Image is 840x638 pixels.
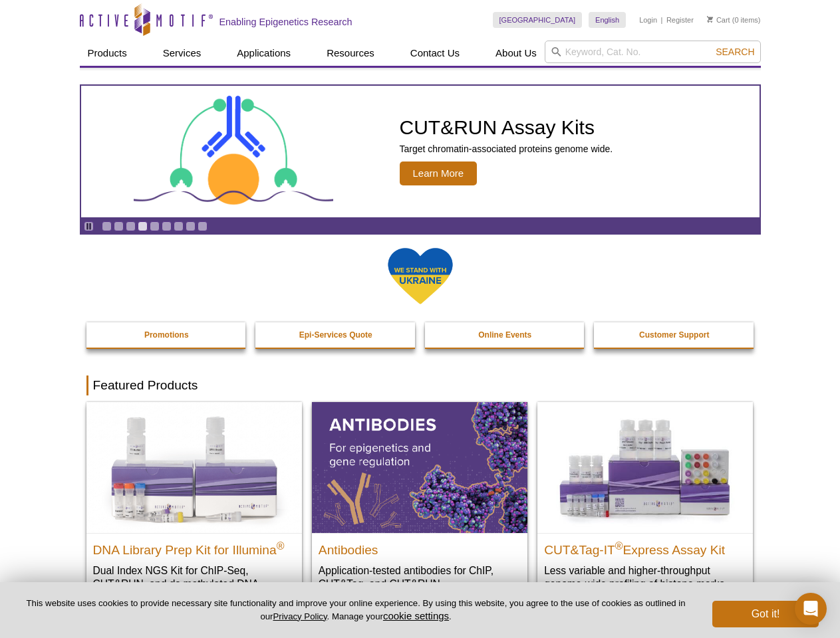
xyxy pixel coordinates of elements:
[615,540,623,551] sup: ®
[162,221,172,231] a: Go to slide 6
[144,330,189,340] strong: Promotions
[400,143,613,155] p: Target chromatin-associated proteins genome wide.
[84,221,94,231] a: Toggle autoplay
[229,41,299,66] a: Applications
[255,322,416,348] a: Epi-Services Quote
[488,41,545,66] a: About Us
[493,12,583,28] a: [GEOGRAPHIC_DATA]
[80,41,135,66] a: Products
[102,221,112,231] a: Go to slide 1
[86,322,247,348] a: Promotions
[707,16,713,23] img: Your Cart
[312,402,527,532] img: All Antibodies
[155,41,210,66] a: Services
[594,322,755,348] a: Customer Support
[126,221,136,231] a: Go to slide 3
[400,118,613,138] h2: CUT&RUN Assay Kits
[114,221,124,231] a: Go to slide 2
[150,221,160,231] a: Go to slide 5
[312,402,527,603] a: All Antibodies Antibodies Application-tested antibodies for ChIP, CUT&Tag, and CUT&RUN.
[299,330,372,340] strong: Epi-Services Quote
[86,402,302,617] a: DNA Library Prep Kit for Illumina DNA Library Prep Kit for Illumina® Dual Index NGS Kit for ChIP-...
[589,12,626,28] a: English
[81,86,760,217] article: CUT&RUN Assay Kits
[707,15,730,25] a: Cart
[537,402,753,603] a: CUT&Tag-IT® Express Assay Kit CUT&Tag-IT®Express Assay Kit Less variable and higher-throughput ge...
[537,402,753,532] img: CUT&Tag-IT® Express Assay Kit
[81,86,760,217] a: CUT&RUN Assay Kits CUT&RUN Assay Kits Target chromatin-associated proteins genome wide. Learn More
[138,221,148,231] a: Go to slide 4
[478,330,531,340] strong: Online Events
[219,16,352,28] h2: Enabling Epigenetics Research
[174,221,184,231] a: Go to slide 7
[402,41,468,66] a: Contact Us
[93,537,295,557] h2: DNA Library Prep Kit for Illumina
[186,221,196,231] a: Go to slide 8
[712,601,819,627] button: Got it!
[666,15,694,25] a: Register
[545,41,761,63] input: Keyword, Cat. No.
[273,611,327,621] a: Privacy Policy
[21,597,690,623] p: This website uses cookies to provide necessary site functionality and improve your online experie...
[93,564,295,604] p: Dual Index NGS Kit for ChIP-Seq, CUT&RUN, and ds methylated DNA assays.
[86,375,754,395] h2: Featured Products
[319,537,521,557] h2: Antibodies
[544,564,746,591] p: Less variable and higher-throughput genome-wide profiling of histone marks​.
[425,322,586,348] a: Online Events
[319,41,382,66] a: Resources
[383,610,449,621] button: cookie settings
[387,247,454,306] img: We Stand With Ukraine
[134,91,333,213] img: CUT&RUN Assay Kits
[707,12,761,28] li: (0 items)
[198,221,208,231] a: Go to slide 9
[661,12,663,28] li: |
[400,161,478,185] span: Learn More
[712,46,758,58] button: Search
[639,330,709,340] strong: Customer Support
[86,402,302,532] img: DNA Library Prep Kit for Illumina
[277,540,285,551] sup: ®
[639,15,657,25] a: Login
[716,47,754,57] span: Search
[319,564,521,591] p: Application-tested antibodies for ChIP, CUT&Tag, and CUT&RUN.
[795,593,827,625] div: Open Intercom Messenger
[544,537,746,557] h2: CUT&Tag-IT Express Assay Kit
